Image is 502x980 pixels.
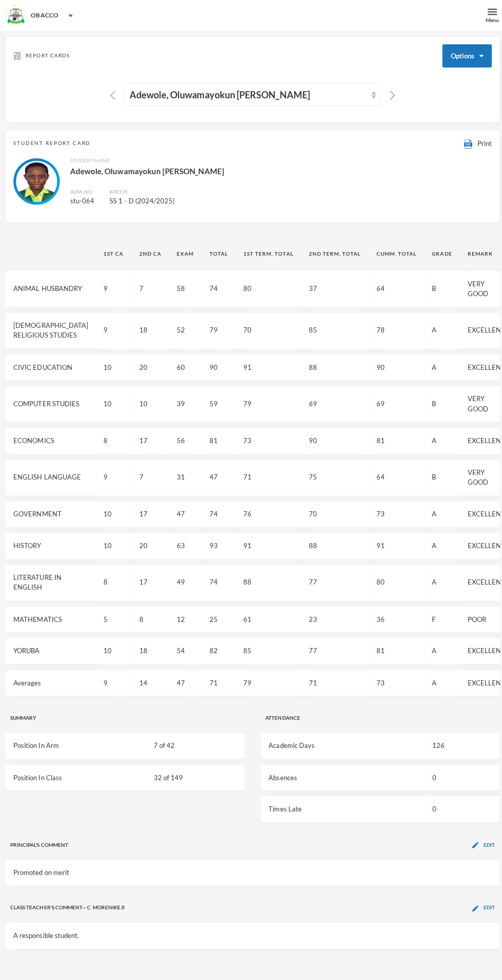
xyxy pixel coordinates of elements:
td: 7 [131,456,168,493]
td: 77 [299,634,366,660]
td: 82 [200,634,234,660]
td: MATHEMATICS [5,602,95,629]
span: 71 [208,674,216,682]
td: 91 [234,352,299,379]
span: Print [474,138,489,147]
span: Principal 's Comment [10,836,68,843]
td: 76 [234,498,299,525]
th: 1st term, total [234,241,299,264]
td: Promoted on merit [5,854,497,881]
th: 1st CA [95,241,131,264]
td: 39 [168,383,200,420]
td: 64 [366,269,422,305]
td: HISTORY [5,529,95,556]
td: 74 [200,269,234,305]
button: Previous Student [106,88,123,100]
button: Options [440,44,489,67]
span: EXCELLENT [465,674,502,682]
th: Cumm. total [366,241,422,264]
td: 37 [299,269,366,305]
td: 36 [366,602,422,629]
td: 56 [168,425,200,451]
td: A [422,498,457,525]
td: YORUBA [5,634,95,660]
button: Next Student [379,88,396,100]
th: Grade [422,241,457,264]
td: 54 [168,634,200,660]
td: 73 [366,498,422,525]
td: 78 [366,310,422,347]
td: 0 [422,791,497,818]
span: Averages [13,674,41,682]
td: 64 [366,456,422,493]
td: 32 of 149 [145,760,243,786]
td: 60 [168,352,200,379]
td: 58 [168,269,200,305]
div: OBACCO [31,11,58,20]
div: Adewole, Oluwamayokun [PERSON_NAME] [70,163,223,177]
td: 74 [200,498,234,525]
span: 9 [103,674,107,682]
span: 47 [176,674,184,682]
td: 88 [234,561,299,597]
td: A [422,425,457,451]
td: B [422,456,457,493]
td: 20 [131,529,168,556]
div: Report Cards [13,51,69,60]
span: Edit [480,836,492,842]
td: 17 [131,498,168,525]
td: 12 [168,602,200,629]
div: Student Name [70,156,223,163]
td: A [422,310,457,347]
td: 18 [131,310,168,347]
td: 63 [168,529,200,556]
img: STUDENT [16,160,57,201]
td: ECONOMICS [5,425,95,451]
td: 74 [200,561,234,597]
span: Edit [480,899,492,905]
td: 79 [200,310,234,347]
td: A [422,529,457,556]
td: 81 [366,425,422,451]
td: 85 [299,310,366,347]
div: stu-064 [70,195,94,205]
td: Position In Class [5,760,145,786]
span: Class Teacher 's Comment — C. Morenikeji [10,898,123,906]
td: 81 [200,425,234,451]
td: B [422,269,457,305]
td: 47 [200,456,234,493]
td: 93 [200,529,234,556]
td: 88 [299,352,366,379]
td: CIVIC EDUCATION [5,352,95,379]
td: 8 [95,425,131,451]
td: 0 [422,760,497,786]
td: [DEMOGRAPHIC_DATA] RELIGIOUS STUDIES [5,310,95,347]
img: logo [6,6,26,26]
td: 77 [299,561,366,597]
td: 10 [95,634,131,660]
td: 90 [366,352,422,379]
th: 2nd CA [131,241,168,264]
span: A [429,674,434,682]
div: SS 1 - D (2024/2025) [109,195,174,205]
th: Total [200,241,234,264]
td: 59 [200,383,234,420]
span: 79 [242,674,250,682]
td: 9 [95,269,131,305]
td: 49 [168,561,200,597]
td: 9 [95,310,131,347]
td: 85 [234,634,299,660]
td: 61 [234,602,299,629]
td: 81 [366,634,422,660]
td: 25 [200,602,234,629]
td: A [422,561,457,597]
td: 80 [366,561,422,597]
td: ENGLISH LANGUAGE [5,456,95,493]
span: 73 [374,674,382,682]
td: A [422,352,457,379]
td: Times Late [259,791,422,818]
td: 70 [234,310,299,347]
td: 73 [234,425,299,451]
td: B [422,383,457,420]
div: Adm. No. [70,187,94,195]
